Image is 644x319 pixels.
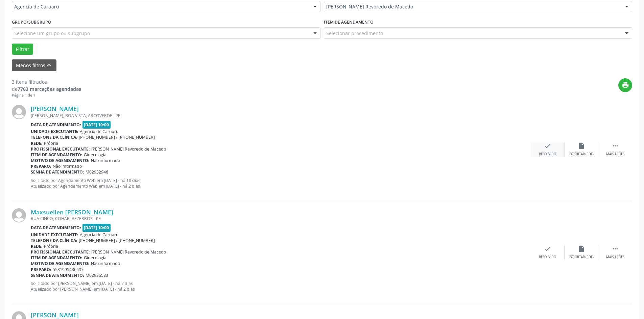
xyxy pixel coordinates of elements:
i:  [612,142,619,150]
div: Resolvido [539,255,556,260]
span: Selecionar procedimento [326,30,383,37]
div: [PERSON_NAME], BOA VISTA, ARCOVERDE - PE [31,113,531,118]
div: Exportar (PDF) [569,152,594,157]
b: Unidade executante: [31,129,78,134]
i: insert_drive_file [578,245,585,252]
img: img [12,208,26,222]
b: Telefone da clínica: [31,238,77,243]
i:  [612,245,619,252]
strong: 7763 marcações agendadas [18,86,81,92]
span: [PHONE_NUMBER] / [PHONE_NUMBER] [79,238,155,243]
b: Profissional executante: [31,146,90,152]
div: Mais ações [606,255,624,260]
b: Data de atendimento: [31,225,81,231]
div: Exportar (PDF) [569,255,594,260]
div: Mais ações [606,152,624,157]
span: Não informado [91,158,120,163]
b: Motivo de agendamento: [31,261,90,266]
span: M02932946 [86,169,108,175]
span: [PERSON_NAME] Revoredo de Macedo [91,146,166,152]
div: RUA CINCO, COHAB, BEZERROS - PE [31,216,531,221]
a: [PERSON_NAME] [31,105,79,112]
span: [PERSON_NAME] Revoredo de Macedo [326,3,619,10]
span: Agencia de Caruaru [80,129,119,134]
b: Data de atendimento: [31,122,81,128]
span: Não informado [53,163,82,169]
span: M02936583 [86,272,108,278]
span: Não informado [91,261,120,266]
label: Item de agendamento [324,17,374,27]
span: Própria [44,243,58,249]
b: Item de agendamento: [31,255,82,261]
b: Motivo de agendamento: [31,158,90,163]
p: Solicitado por [PERSON_NAME] em [DATE] - há 7 dias Atualizado por [PERSON_NAME] em [DATE] - há 2 ... [31,281,531,292]
img: img [12,105,26,119]
span: 5581995436607 [53,267,84,272]
b: Preparo: [31,163,51,169]
b: Unidade executante: [31,232,78,238]
i: check [544,245,551,252]
b: Preparo: [31,267,51,272]
b: Item de agendamento: [31,152,82,158]
i: insert_drive_file [578,142,585,150]
span: Ginecologia [84,152,106,158]
b: Profissional executante: [31,249,90,255]
b: Telefone da clínica: [31,134,77,140]
b: Senha de atendimento: [31,272,84,278]
div: 3 itens filtrados [12,78,81,85]
i: keyboard_arrow_up [45,61,53,69]
p: Solicitado por Agendamento Web em [DATE] - há 10 dias Atualizado por Agendamento Web em [DATE] - ... [31,178,531,189]
b: Senha de atendimento: [31,169,84,175]
span: [DATE] 10:00 [82,121,111,129]
a: [PERSON_NAME] [31,311,79,319]
button: Menos filtroskeyboard_arrow_up [12,59,56,71]
button: print [618,78,632,92]
span: Ginecologia [84,255,106,261]
label: Grupo/Subgrupo [12,17,51,27]
span: [PHONE_NUMBER] / [PHONE_NUMBER] [79,134,155,140]
i: print [622,81,629,89]
span: Agencia de Caruaru [80,232,119,238]
span: Própria [44,140,58,146]
b: Rede: [31,243,43,249]
div: Página 1 de 1 [12,92,81,98]
div: Resolvido [539,152,556,157]
span: Agencia de Caruaru [14,3,307,10]
div: de [12,85,81,92]
span: Selecione um grupo ou subgrupo [14,30,90,37]
button: Filtrar [12,44,33,55]
span: [DATE] 10:00 [82,224,111,232]
i: check [544,142,551,150]
b: Rede: [31,140,43,146]
a: Maxsuellen [PERSON_NAME] [31,208,113,216]
span: [PERSON_NAME] Revoredo de Macedo [91,249,166,255]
